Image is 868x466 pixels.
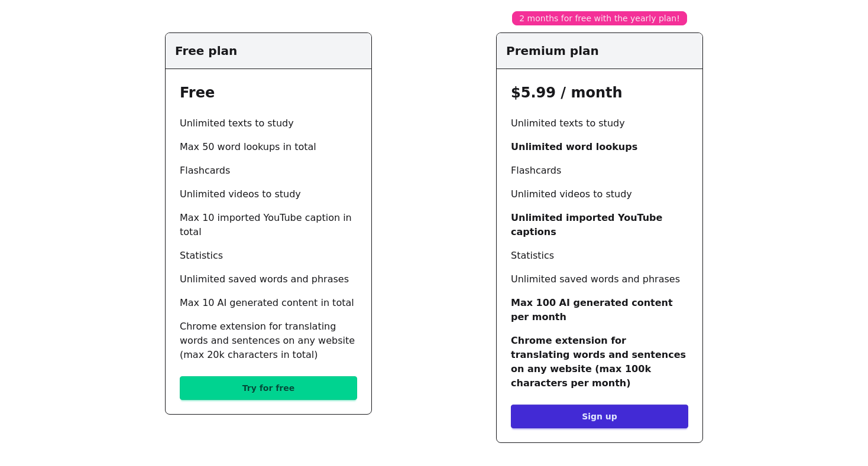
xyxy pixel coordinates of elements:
li: Flashcards [511,164,688,178]
h3: Free [180,83,357,102]
li: Max 50 word lookups in total [180,140,357,154]
li: Unlimited word lookups [511,140,688,154]
div: 2 months for free with the yearly plan! [512,11,687,25]
li: Unlimited saved words and phrases [180,272,357,286]
li: Unlimited videos to study [180,187,357,201]
a: Sign up [511,405,688,428]
li: Chrome extension for translating words and sentences on any website (max 100k characters per month) [511,334,688,390]
li: Unlimited videos to study [511,187,688,201]
li: Flashcards [180,164,357,178]
h3: $5.99 / month [511,83,688,102]
h5: Free plan [175,43,362,59]
h5: Premium plan [506,43,693,59]
li: Max 10 imported YouTube caption in total [180,211,357,239]
li: Chrome extension for translating words and sentences on any website (max 20k characters in total) [180,320,357,362]
li: Unlimited texts to study [511,116,688,131]
li: Unlimited saved words and phrases [511,272,688,286]
li: Unlimited imported YouTube captions [511,211,688,239]
li: Statistics [511,249,688,263]
li: Max 10 AI generated content in total [180,296,357,310]
li: Statistics [180,249,357,263]
li: Unlimited texts to study [180,116,357,131]
a: Try for free [180,376,357,400]
li: Max 100 AI generated content per month [511,296,688,324]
